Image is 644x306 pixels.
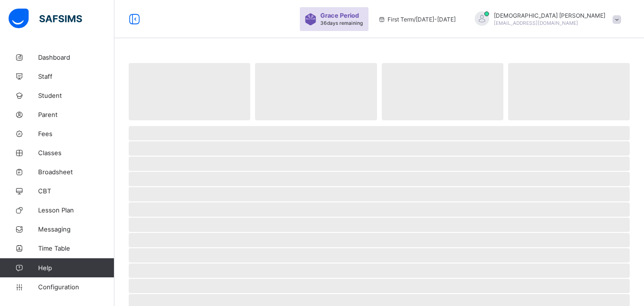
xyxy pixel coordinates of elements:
[38,283,114,291] span: Configuration
[38,187,114,195] span: CBT
[38,149,114,157] span: Classes
[38,206,114,214] span: Lesson Plan
[38,111,114,118] span: Parent
[38,53,114,61] span: Dashboard
[378,16,456,23] span: session/term information
[129,126,630,140] span: ‌
[129,187,630,201] span: ‌
[38,130,114,137] span: Fees
[382,63,503,120] span: ‌
[38,244,114,252] span: Time Table
[255,63,377,120] span: ‌
[38,73,114,80] span: Staff
[129,279,630,293] span: ‌
[465,11,626,27] div: ChristianaMomoh
[38,92,114,99] span: Student
[38,264,114,272] span: Help
[320,12,359,19] span: Grace Period
[129,202,630,217] span: ‌
[494,12,605,19] span: [DEMOGRAPHIC_DATA] [PERSON_NAME]
[38,225,114,233] span: Messaging
[129,157,630,171] span: ‌
[129,248,630,263] span: ‌
[129,233,630,247] span: ‌
[129,172,630,186] span: ‌
[129,63,250,120] span: ‌
[129,264,630,278] span: ‌
[38,168,114,176] span: Broadsheet
[129,218,630,232] span: ‌
[320,20,363,26] span: 36 days remaining
[508,63,630,120] span: ‌
[305,13,317,25] img: sticker-purple.71386a28dfed39d6af7621340158ba97.svg
[129,141,630,156] span: ‌
[9,9,82,29] img: safsims
[494,20,578,26] span: [EMAIL_ADDRESS][DOMAIN_NAME]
